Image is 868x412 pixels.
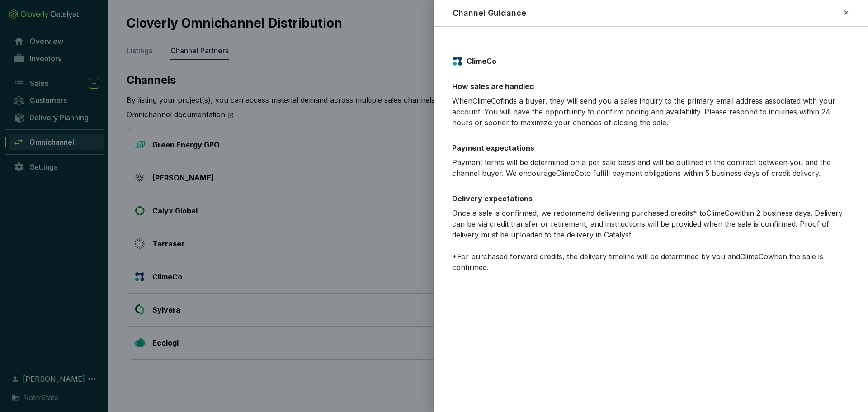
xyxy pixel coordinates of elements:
[453,7,526,19] h2: Channel Guidance
[452,95,850,128] p: When ClimeCo finds a buyer, they will send you a sales inquiry to the primary email address assoc...
[452,81,850,92] p: How sales are handled
[452,56,850,66] div: ClimeCo
[452,193,850,204] p: Delivery expectations
[452,157,850,179] p: Payment terms will be determined on a per sale basis and will be outlined in the contract between...
[452,208,850,273] p: Once a sale is confirmed, we recommend delivering purchased credits* to ClimeCo within 2 business...
[452,142,850,153] p: Payment expectations
[452,56,463,66] img: ClimeCo Icon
